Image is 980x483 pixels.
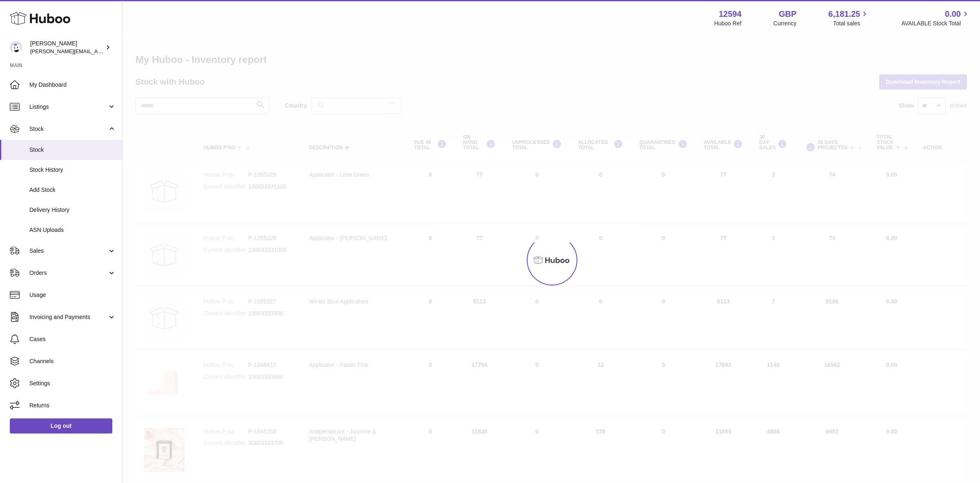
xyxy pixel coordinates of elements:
span: 0.00 [945,9,961,20]
span: Returns [29,402,116,409]
img: owen@wearemakewaves.com [10,41,22,54]
div: Huboo Ref [714,20,742,27]
span: Stock History [29,166,116,174]
span: Settings [29,380,116,387]
span: Stock [29,125,107,133]
strong: 12594 [719,9,742,20]
span: Invoicing and Payments [29,313,107,321]
span: Add Stock [29,186,116,194]
span: Orders [29,269,107,277]
span: Usage [29,291,116,299]
a: 0.00 AVAILABLE Stock Total [901,9,970,27]
span: My Dashboard [29,81,116,89]
a: Log out [10,418,112,433]
span: Sales [29,247,107,255]
span: AVAILABLE Stock Total [901,20,970,27]
span: [PERSON_NAME][EMAIL_ADDRESS][DOMAIN_NAME] [30,48,164,54]
div: Currency [773,20,797,27]
span: Total sales [833,20,869,27]
strong: GBP [779,9,796,20]
span: Listings [29,103,107,111]
span: Channels [29,357,116,365]
span: Cases [29,335,116,343]
span: Stock [29,146,116,154]
span: 6,181.25 [829,9,860,20]
a: 6,181.25 Total sales [829,9,870,27]
div: [PERSON_NAME] [30,40,104,55]
span: Delivery History [29,206,116,214]
span: ASN Uploads [29,226,116,234]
